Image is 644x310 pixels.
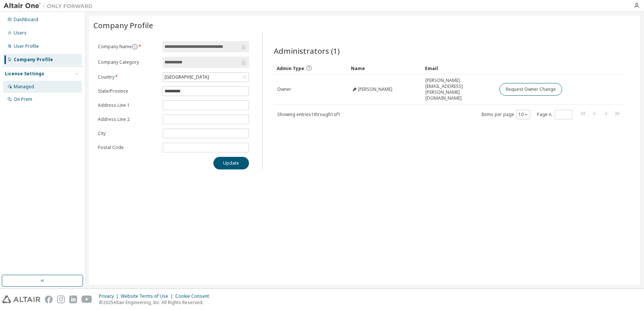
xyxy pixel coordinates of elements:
[351,62,419,74] div: Name
[175,293,213,299] div: Cookie Consent
[4,2,96,10] img: Altair One
[98,116,158,122] label: Address Line 2
[481,110,530,119] span: Items per page
[537,110,572,119] span: Page n.
[98,44,158,50] label: Company Name
[277,86,291,92] span: Owner
[14,30,27,36] div: Users
[358,86,392,92] span: [PERSON_NAME]
[98,102,158,108] label: Address Line 1
[14,17,38,23] div: Dashboard
[518,112,528,118] button: 10
[45,296,53,303] img: facebook.svg
[274,46,340,56] span: Administrators (1)
[14,57,53,63] div: Company Profile
[5,71,44,77] div: License Settings
[132,44,138,50] button: information
[425,77,493,101] span: [PERSON_NAME][EMAIL_ADDRESS][PERSON_NAME][DOMAIN_NAME]
[99,293,121,299] div: Privacy
[14,84,34,90] div: Managed
[2,296,40,303] img: altair_logo.svg
[93,20,153,30] span: Company Profile
[14,96,32,102] div: On Prem
[163,73,210,81] div: [GEOGRAPHIC_DATA]
[14,43,39,49] div: User Profile
[69,296,77,303] img: linkedin.svg
[99,299,213,306] p: © 2025 Altair Engineering, Inc. All Rights Reserved.
[98,88,158,94] label: State/Province
[98,59,158,65] label: Company Category
[277,65,304,72] span: Admin Type
[98,74,158,80] label: Country
[163,73,249,82] div: [GEOGRAPHIC_DATA]
[425,62,493,74] div: Email
[499,83,562,96] button: Request Owner Change
[98,131,158,136] label: City
[98,145,158,151] label: Postal Code
[213,157,249,169] button: Update
[82,296,92,303] img: youtube.svg
[57,296,65,303] img: instagram.svg
[277,111,341,118] span: Showing entries 1 through 1 of 1
[121,293,175,299] div: Website Terms of Use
